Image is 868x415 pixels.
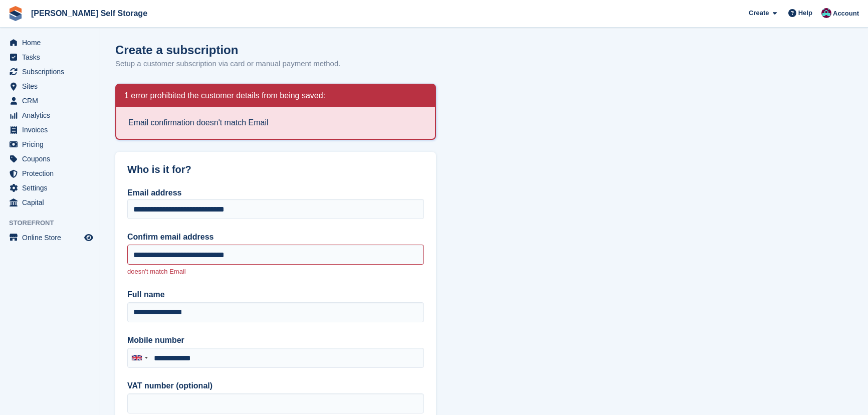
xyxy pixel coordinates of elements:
span: Storefront [9,218,100,228]
span: Coupons [22,152,82,166]
span: Home [22,36,82,50]
span: Settings [22,181,82,195]
span: CRM [22,94,82,108]
img: Ben [821,8,831,18]
label: Confirm email address [127,231,424,243]
span: Tasks [22,50,82,64]
span: Online Store [22,231,82,245]
a: menu [5,79,95,93]
span: Capital [22,195,82,210]
span: Analytics [22,108,82,122]
a: menu [5,50,95,64]
span: Create [749,8,769,18]
span: Account [833,9,859,19]
a: menu [5,36,95,50]
span: Sites [22,79,82,93]
a: menu [5,65,95,79]
a: menu [5,108,95,122]
span: Subscriptions [22,65,82,79]
a: Preview store [83,232,95,244]
a: menu [5,152,95,166]
a: menu [5,94,95,108]
span: Help [798,8,812,18]
a: menu [5,137,95,151]
a: menu [5,195,95,210]
a: menu [5,181,95,195]
p: Setup a customer subscription via card or manual payment method. [115,58,340,70]
h2: Who is it for? [127,164,424,175]
div: United Kingdom: +44 [128,348,151,367]
span: Pricing [22,137,82,151]
li: Email confirmation doesn't match Email [128,117,423,129]
p: doesn't match Email [127,267,424,277]
label: Full name [127,289,424,301]
label: Mobile number [127,334,424,346]
h1: Create a subscription [115,43,238,57]
h2: 1 error prohibited the customer details from being saved: [124,91,325,101]
a: menu [5,166,95,180]
span: Protection [22,166,82,180]
span: Invoices [22,123,82,137]
label: Email address [127,188,182,197]
a: menu [5,123,95,137]
a: [PERSON_NAME] Self Storage [27,5,151,22]
img: stora-icon-8386f47178a22dfd0bd8f6a31ec36ba5ce8667c1dd55bd0f319d3a0aa187defe.svg [8,6,23,21]
label: VAT number (optional) [127,380,424,392]
a: menu [5,231,95,245]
